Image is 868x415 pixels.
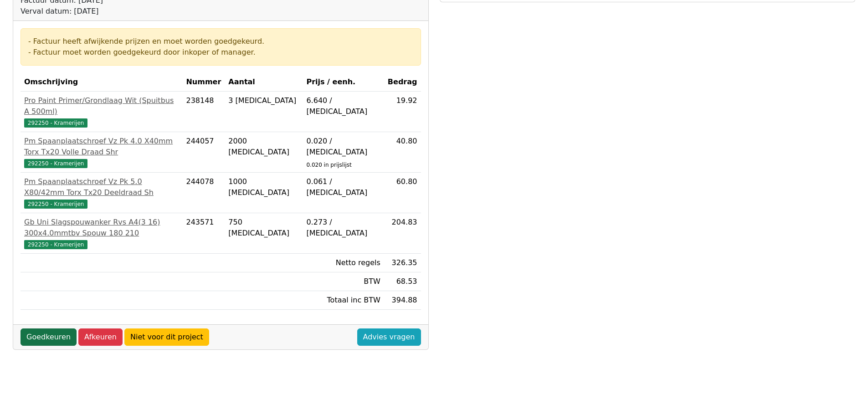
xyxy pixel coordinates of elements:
td: 244078 [182,173,225,213]
div: 3 [MEDICAL_DATA] [228,95,299,106]
div: Pm Spaanplaatschroef Vz Pk 5.0 X80/42mm Torx Tx20 Deeldraad Sh [24,176,179,198]
td: 68.53 [384,272,421,291]
a: Pm Spaanplaatschroef Vz Pk 5.0 X80/42mm Torx Tx20 Deeldraad Sh292250 - Kramerijen [24,176,179,209]
td: 60.80 [384,173,421,213]
td: 40.80 [384,132,421,173]
td: Netto regels [303,254,384,272]
div: 1000 [MEDICAL_DATA] [228,176,299,198]
td: 19.92 [384,92,421,132]
a: Pro Paint Primer/Grondlaag Wit (Spuitbus A 500ml)292250 - Kramerijen [24,95,179,128]
a: Afkeuren [78,328,123,346]
a: Gb Uni Slagspouwanker Rvs A4(3 16) 300x4.0mmtbv Spouw 180 210292250 - Kramerijen [24,217,179,250]
th: Aantal [225,73,303,92]
div: 2000 [MEDICAL_DATA] [228,136,299,158]
td: 243571 [182,213,225,254]
a: Niet voor dit project [124,328,209,346]
td: 244057 [182,132,225,173]
div: Verval datum: [DATE] [21,6,273,17]
th: Prijs / eenh. [303,73,384,92]
div: 750 [MEDICAL_DATA] [228,217,299,239]
td: 326.35 [384,254,421,272]
td: BTW [303,272,384,291]
td: 238148 [182,92,225,132]
th: Nummer [182,73,225,92]
div: 6.640 / [MEDICAL_DATA] [306,95,380,117]
span: 292250 - Kramerijen [24,159,87,168]
td: 204.83 [384,213,421,254]
a: Goedkeuren [21,328,77,346]
th: Omschrijving [21,73,182,92]
span: 292250 - Kramerijen [24,200,87,209]
div: 0.061 / [MEDICAL_DATA] [306,176,380,198]
td: Totaal inc BTW [303,291,384,310]
sub: 0.020 in prijslijst [306,162,351,168]
div: - Factuur moet worden goedgekeurd door inkoper of manager. [28,47,413,58]
td: 394.88 [384,291,421,310]
div: Pro Paint Primer/Grondlaag Wit (Spuitbus A 500ml) [24,95,179,117]
div: Gb Uni Slagspouwanker Rvs A4(3 16) 300x4.0mmtbv Spouw 180 210 [24,217,179,239]
div: 0.273 / [MEDICAL_DATA] [306,217,380,239]
a: Pm Spaanplaatschroef Vz Pk 4.0 X40mm Torx Tx20 Volle Draad Shr292250 - Kramerijen [24,136,179,169]
th: Bedrag [384,73,421,92]
div: 0.020 / [MEDICAL_DATA] [306,136,380,158]
div: - Factuur heeft afwijkende prijzen en moet worden goedgekeurd. [28,36,413,47]
span: 292250 - Kramerijen [24,118,87,128]
div: Pm Spaanplaatschroef Vz Pk 4.0 X40mm Torx Tx20 Volle Draad Shr [24,136,179,158]
a: Advies vragen [357,328,421,346]
span: 292250 - Kramerijen [24,240,87,249]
